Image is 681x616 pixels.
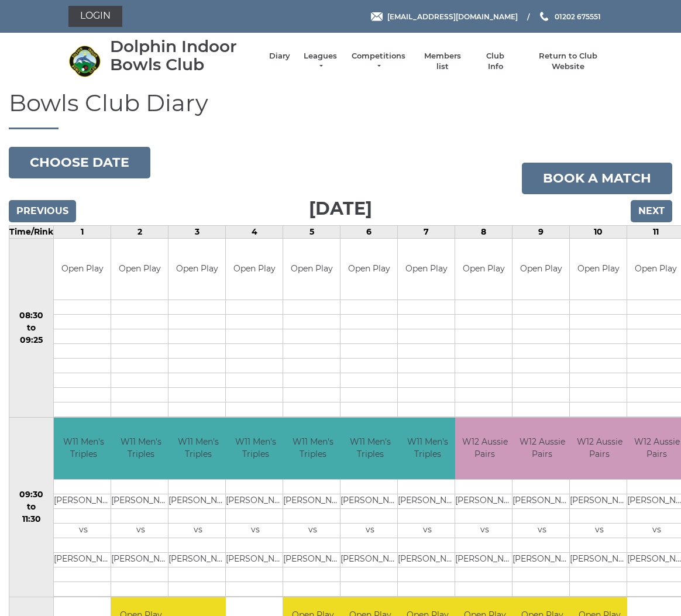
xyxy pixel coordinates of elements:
[538,11,601,22] a: Phone us 01202 675551
[283,239,340,300] td: Open Play
[570,225,627,238] td: 10
[54,552,113,567] td: [PERSON_NAME]
[513,494,572,508] td: [PERSON_NAME]
[68,45,101,77] img: Dolphin Indoor Bowls Club
[340,225,398,238] td: 6
[226,239,283,300] td: Open Play
[398,552,457,567] td: [PERSON_NAME]
[371,11,518,22] a: Email [EMAIL_ADDRESS][DOMAIN_NAME]
[570,239,627,300] td: Open Play
[168,523,228,538] td: vs
[111,239,168,300] td: Open Play
[513,225,570,238] td: 9
[9,418,54,597] td: 09:30 to 11:30
[513,552,572,567] td: [PERSON_NAME]
[54,418,113,479] td: W11 Men's Triples
[631,200,672,222] input: Next
[9,238,54,418] td: 08:30 to 09:25
[54,239,111,300] td: Open Play
[455,225,513,238] td: 8
[524,51,613,72] a: Return to Club Website
[54,494,113,508] td: [PERSON_NAME]
[111,523,170,538] td: vs
[555,12,601,20] span: 01202 675551
[68,6,122,27] a: Login
[398,523,457,538] td: vs
[9,90,672,129] h1: Bowls Club Diary
[9,147,150,178] button: Choose date
[398,418,457,479] td: W11 Men's Triples
[302,51,339,72] a: Leagues
[570,494,629,508] td: [PERSON_NAME]
[111,418,170,479] td: W11 Men's Triples
[522,163,672,194] a: Book a match
[513,239,569,300] td: Open Play
[168,239,225,300] td: Open Play
[455,494,514,508] td: [PERSON_NAME]
[479,51,513,72] a: Club Info
[570,523,629,538] td: vs
[283,418,342,479] td: W11 Men's Triples
[418,51,466,72] a: Members list
[455,418,514,479] td: W12 Aussie Pairs
[455,523,514,538] td: vs
[340,494,400,508] td: [PERSON_NAME]
[283,552,342,567] td: [PERSON_NAME]
[283,225,340,238] td: 5
[226,523,285,538] td: vs
[168,494,228,508] td: [PERSON_NAME]
[9,200,76,222] input: Previous
[54,523,113,538] td: vs
[570,552,629,567] td: [PERSON_NAME]
[340,552,400,567] td: [PERSON_NAME]
[340,239,397,300] td: Open Play
[269,51,290,61] a: Diary
[350,51,407,72] a: Competitions
[540,12,548,21] img: Phone us
[110,37,257,74] div: Dolphin Indoor Bowls Club
[398,494,457,508] td: [PERSON_NAME]
[283,523,342,538] td: vs
[111,225,168,238] td: 2
[226,225,283,238] td: 4
[283,494,342,508] td: [PERSON_NAME]
[455,239,512,300] td: Open Play
[371,12,383,21] img: Email
[168,225,226,238] td: 3
[455,552,514,567] td: [PERSON_NAME]
[226,552,285,567] td: [PERSON_NAME]
[111,494,170,508] td: [PERSON_NAME]
[570,418,629,479] td: W12 Aussie Pairs
[387,12,518,20] span: [EMAIL_ADDRESS][DOMAIN_NAME]
[226,418,285,479] td: W11 Men's Triples
[54,225,111,238] td: 1
[9,225,54,238] td: Time/Rink
[111,552,170,567] td: [PERSON_NAME]
[340,418,400,479] td: W11 Men's Triples
[398,239,455,300] td: Open Play
[513,523,572,538] td: vs
[340,523,400,538] td: vs
[168,552,228,567] td: [PERSON_NAME]
[226,494,285,508] td: [PERSON_NAME]
[513,418,572,479] td: W12 Aussie Pairs
[168,418,228,479] td: W11 Men's Triples
[398,225,455,238] td: 7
